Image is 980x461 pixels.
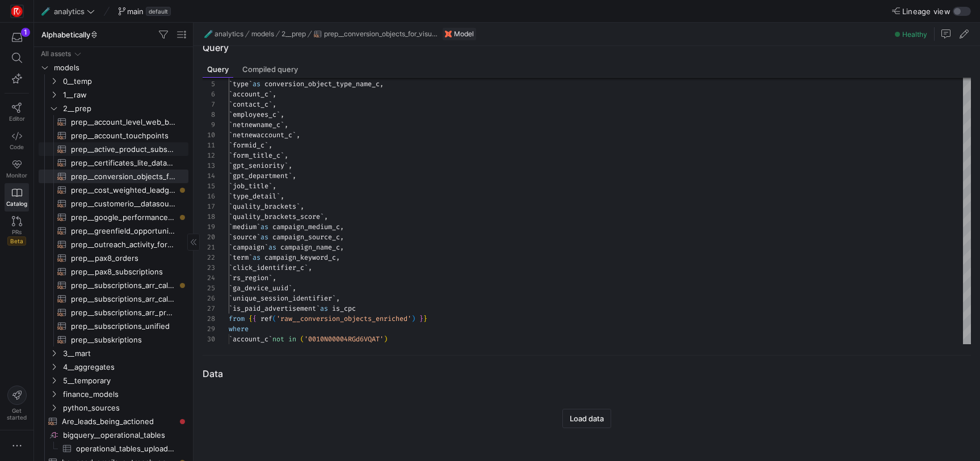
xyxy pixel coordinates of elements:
[39,74,188,88] div: Press SPACE to select this row.
[203,109,215,120] div: 8
[39,428,188,442] a: bigquery__operational_tables​​​​​​​​
[39,265,188,278] a: prep__pax8_subscriptions​​​​​​​​​​
[71,184,175,197] span: prep__cost_weighted_leadgen_performance​​​​​​​​​​
[229,110,233,119] span: `
[229,212,233,221] span: `
[454,30,474,38] span: Model
[250,27,276,41] button: models
[203,160,215,171] div: 13
[276,192,280,201] span: `
[281,30,306,38] span: 2__prep
[229,79,233,88] span: `
[272,232,340,242] span: campaign_source_c
[6,172,27,179] span: Monitor
[242,66,298,73] span: Compiled query
[229,181,233,191] span: `
[39,47,188,61] div: Press SPACE to select this row.
[203,367,223,380] h3: Data
[272,222,340,231] span: campaign_medium_c
[39,306,188,319] a: prep__subscriptions_arr_processing​​​​​​​​​​
[268,90,272,99] span: `
[340,232,344,242] span: ,
[71,225,175,238] span: prep__greenfield_opportunity_touchpoints​​​​​​​​​​
[229,192,233,201] span: `
[256,232,260,242] span: `
[54,7,85,16] span: analytics
[39,88,188,101] div: Press SPACE to select this row.
[39,251,188,265] div: Press SPACE to select this row.
[264,253,336,262] span: campaign_keyword_c
[249,79,253,88] span: `
[204,30,212,38] span: 🧪
[268,273,272,282] span: `
[233,273,268,282] span: rs_region
[41,50,71,58] div: All assets
[39,210,188,224] div: Press SPACE to select this row.
[203,89,215,99] div: 6
[249,314,253,323] span: {
[203,283,215,293] div: 25
[233,110,276,119] span: employees_c
[39,333,188,346] a: prep__subskriptions​​​​​​​​​​
[229,171,233,180] span: `
[268,243,276,252] span: as
[63,388,187,401] span: finance_models
[63,102,187,115] span: 2__prep
[229,314,245,323] span: from
[316,304,320,313] span: `
[71,279,175,292] span: prep__subscriptions_arr_calculations_distributors​​​​​​​​​​
[39,238,188,251] div: Press SPACE to select this row.
[203,191,215,201] div: 16
[39,170,188,183] div: Press SPACE to select this row.
[229,130,233,139] span: `
[308,263,312,272] span: ,
[411,314,415,323] span: )
[304,335,384,344] span: '0010N00004RGd6VQAT'
[39,142,188,156] div: Press SPACE to select this row.
[203,303,215,314] div: 27
[229,141,233,150] span: `
[39,197,188,210] a: prep__customerio__datasource​​​​​​​​​​
[203,130,215,140] div: 10
[10,143,24,150] span: Code
[63,401,187,415] span: python_sources
[229,161,233,170] span: `
[203,324,215,334] div: 29
[268,141,272,150] span: ,
[280,192,284,201] span: ,
[423,314,427,323] span: }
[253,253,260,262] span: as
[233,141,264,150] span: formid_c
[39,224,188,238] div: Press SPACE to select this row.
[312,27,440,41] button: prep__conversion_objects_for_visualisations_compatibility
[5,183,29,212] a: Catalog
[39,197,188,210] div: Press SPACE to select this row.
[39,442,188,455] div: Press SPACE to select this row.
[272,335,284,344] span: not
[62,415,175,428] span: Are_leads_being_actioned​​​​​​​​​​
[5,155,29,183] a: Monitor
[324,30,439,38] span: prep__conversion_objects_for_visualisations_compatibility
[63,75,187,88] span: 0__temp
[229,284,233,293] span: `
[214,30,243,38] span: analytics
[39,292,188,306] a: prep__subscriptions_arr_calculations​​​​​​​​​​
[71,197,175,210] span: prep__customerio__datasource​​​​​​​​​​
[63,347,187,360] span: 3__mart
[203,334,215,344] div: 30
[229,294,233,303] span: `
[272,90,276,99] span: ,
[71,252,175,265] span: prep__pax8_orders​​​​​​​​​​
[284,161,288,170] span: `
[229,263,233,272] span: `
[39,292,188,306] div: Press SPACE to select this row.
[11,6,23,17] img: https://storage.googleapis.com/y42-prod-data-exchange/images/C0c2ZRu8XU2mQEXUlKrTCN4i0dD3czfOt8UZ...
[5,98,29,126] a: Editor
[7,236,26,246] span: Beta
[229,253,233,262] span: `
[146,7,171,16] span: default
[39,129,188,142] div: Press SPACE to select this row.
[292,284,296,293] span: ,
[233,100,268,109] span: contact_c
[203,242,215,252] div: 21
